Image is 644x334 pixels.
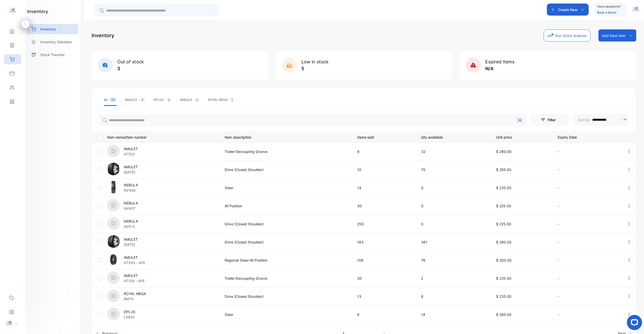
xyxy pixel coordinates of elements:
[92,32,114,39] p: Inventory
[124,237,138,242] p: AMULET
[574,114,629,126] button: Sort by
[124,273,145,278] p: AMULET
[107,163,120,175] img: item
[27,8,48,15] h1: inventory
[496,294,511,299] span: $ 235.00
[107,217,120,230] img: item
[225,239,347,245] p: Drive (Closed Shoulder)
[357,312,411,317] p: 6
[496,204,511,208] span: $ 225.00
[27,37,78,47] a: Inventory Valuation
[124,255,145,260] p: AMULET
[496,240,511,244] span: $ 280.00
[558,294,617,299] p: -
[107,271,120,284] img: item
[124,151,138,157] p: AT502
[225,185,347,190] p: Steer
[124,170,138,175] p: [DATE]
[357,239,411,245] p: 183
[558,149,617,154] p: -
[632,4,639,16] button: avatar
[208,98,235,102] div: ROYAL MEGA
[139,97,145,102] span: 4
[225,312,347,317] p: Steer
[597,11,616,14] a: Book a Demo
[40,26,56,32] p: Inventory
[485,65,514,72] p: N/A
[107,235,120,248] img: item
[166,97,172,102] span: 3
[421,221,486,227] p: 0
[357,258,411,263] p: 108
[623,313,644,334] iframe: LiveChat chat widget
[104,98,117,102] div: All
[124,309,135,314] p: DPLUS
[6,319,13,327] img: profile
[194,97,200,102] span: 3
[357,185,411,190] p: 14
[225,167,347,172] p: Drive (Closed Shoulder)
[496,149,511,154] span: $ 260.00
[225,149,347,154] p: Trailer-Decoupling Groove
[602,33,626,38] p: Add New Item
[496,258,512,262] span: $ 300.00
[124,146,138,151] p: AMULET
[225,221,347,227] p: Drive (Closed Shoulder)
[421,294,486,299] p: 8
[124,314,135,320] p: LS642
[180,98,200,102] div: NEBULA
[117,59,144,64] span: Out of stock
[421,185,486,190] p: 0
[558,239,617,245] p: -
[107,253,120,266] img: item
[153,98,172,102] div: DPLUS
[107,199,120,212] img: item
[421,167,486,172] p: 70
[40,52,65,57] p: Stock Transfer
[124,260,145,265] p: AT505 - AFE
[124,278,145,283] p: AT159 - AFE
[485,59,514,64] span: Expired Items
[107,134,218,140] p: Item name/Item number
[301,59,329,64] span: Low in stock
[558,312,617,317] p: -
[124,296,146,302] p: RM75
[27,50,78,60] a: Stock Transfer
[421,149,486,154] p: 32
[107,181,120,193] img: item
[558,203,617,208] p: -
[27,24,78,34] a: Inventory
[225,203,347,208] p: All Position
[496,312,511,317] span: $ 260.00
[107,145,120,157] img: item
[632,5,639,13] img: avatar
[357,167,411,172] p: 10
[421,258,486,263] p: 76
[124,242,138,247] p: [DATE]
[558,276,617,281] p: -
[496,186,511,190] span: $ 235.00
[109,97,117,102] span: 12
[421,276,486,281] p: 2
[544,29,590,41] button: Run Stock Analysis
[124,219,138,224] p: NEBULA
[125,98,145,102] div: AMULET
[124,291,146,296] p: ROYAL MEGA
[117,65,144,72] p: 3
[124,182,138,188] p: NEBULA
[496,222,511,226] span: $ 225.00
[421,239,486,245] p: 361
[558,185,617,190] p: -
[558,134,617,140] p: Expiry Date
[496,168,511,172] span: $ 285.00
[558,221,617,227] p: -
[225,134,347,140] p: Item description
[357,134,411,140] p: Items sold
[558,167,617,172] p: -
[357,203,411,208] p: 30
[558,7,578,12] p: Create New
[225,294,347,299] p: Drive (Closed Shoulder)
[107,289,120,302] img: item
[421,203,486,208] p: 0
